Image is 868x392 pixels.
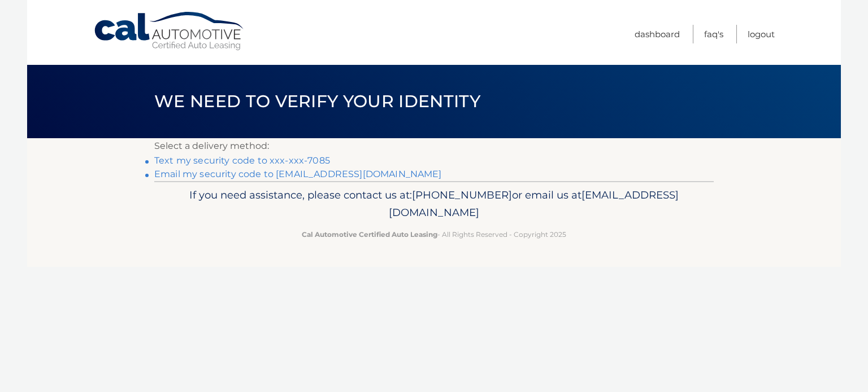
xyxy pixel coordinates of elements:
span: [PHONE_NUMBER] [412,188,512,201]
a: Email my security code to [EMAIL_ADDRESS][DOMAIN_NAME] [154,169,442,179]
p: Select a delivery method: [154,138,714,154]
a: Logout [748,25,775,43]
strong: Cal Automotive Certified Auto Leasing [302,230,437,239]
span: We need to verify your identity [154,91,480,112]
p: If you need assistance, please contact us at: or email us at [162,186,706,222]
a: FAQ's [704,25,723,43]
a: Text my security code to xxx-xxx-7085 [154,155,330,166]
p: - All Rights Reserved - Copyright 2025 [162,228,706,240]
a: Cal Automotive [93,11,246,51]
a: Dashboard [635,25,680,43]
